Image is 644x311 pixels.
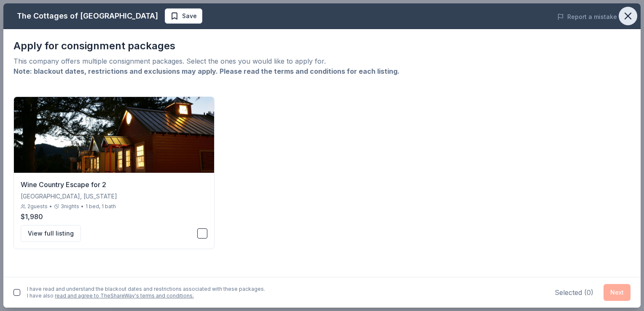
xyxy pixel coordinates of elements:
div: Note: blackout dates, restrictions and exclusions may apply. Please read the terms and conditions... [13,66,631,76]
div: • [81,203,84,210]
button: Report a mistake [557,12,617,22]
div: Apply for consignment packages [13,39,631,53]
button: Save [165,8,202,24]
img: Wine Country Escape for 2 [14,97,214,173]
button: View full listing [21,225,81,242]
span: 3 nights [61,203,79,210]
div: • [49,203,52,210]
div: This company offers multiple consignment packages. Select the ones you would like to apply for. [13,56,631,66]
div: The Cottages of [GEOGRAPHIC_DATA] [17,9,158,23]
div: 1 bed, 1 bath [86,203,116,210]
a: read and agree to TheShareWay's terms and conditions. [55,292,194,299]
div: I have read and understand the blackout dates and restrictions associated with these packages. I ... [27,286,265,299]
span: 2 guests [27,203,48,210]
div: Selected ( 0 ) [555,287,593,298]
div: Wine Country Escape for 2 [21,180,207,190]
span: Save [182,11,197,21]
div: [GEOGRAPHIC_DATA], [US_STATE] [21,191,207,201]
div: $1,980 [21,212,207,222]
